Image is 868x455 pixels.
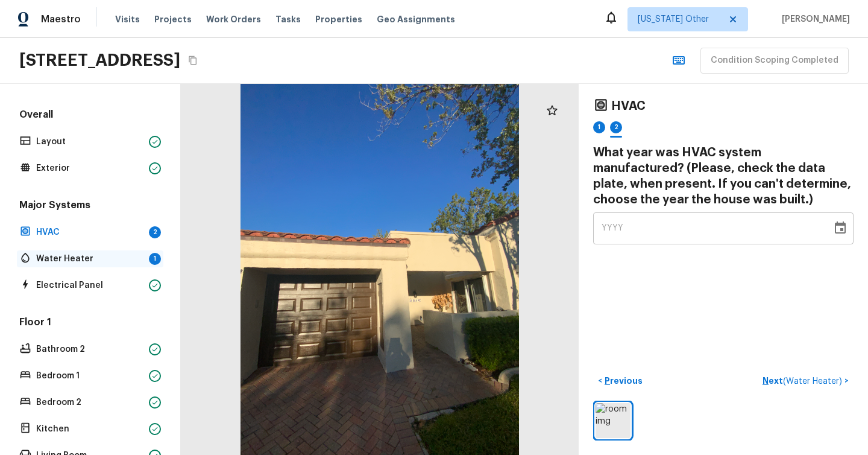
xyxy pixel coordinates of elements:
[758,371,854,391] button: Next(Water Heater)>
[783,377,842,386] span: ( Water Heater )
[36,253,144,265] p: Water Heater
[593,121,605,133] div: 1
[149,226,161,238] div: 2
[377,13,455,25] span: Geo Assignments
[611,98,646,114] h4: HVAC
[206,13,261,25] span: Work Orders
[275,15,301,24] span: Tasks
[36,423,144,435] p: Kitchen
[638,13,720,25] span: [US_STATE] Other
[610,121,622,133] div: 2
[315,13,362,25] span: Properties
[602,224,624,232] span: Year
[36,343,144,355] p: Bathroom 2
[154,13,192,25] span: Projects
[828,216,852,240] button: Choose date
[36,226,144,238] p: HVAC
[41,13,81,25] span: Maestro
[36,396,144,409] p: Bedroom 2
[149,253,161,265] div: 1
[17,316,163,331] h5: Floor 1
[19,49,180,71] h2: [STREET_ADDRESS]
[602,375,643,387] p: Previous
[36,162,144,174] p: Exterior
[593,371,647,391] button: <Previous
[17,108,163,124] h5: Overall
[36,279,144,291] p: Electrical Panel
[596,403,631,438] img: room img
[36,136,144,148] p: Layout
[185,52,201,68] button: Copy Address
[763,375,844,387] p: Next
[777,13,850,25] span: [PERSON_NAME]
[115,13,140,25] span: Visits
[17,199,163,214] h5: Major Systems
[593,145,854,208] h4: What year was HVAC system manufactured? (Please, check the data plate, when present. If you can't...
[36,370,144,382] p: Bedroom 1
